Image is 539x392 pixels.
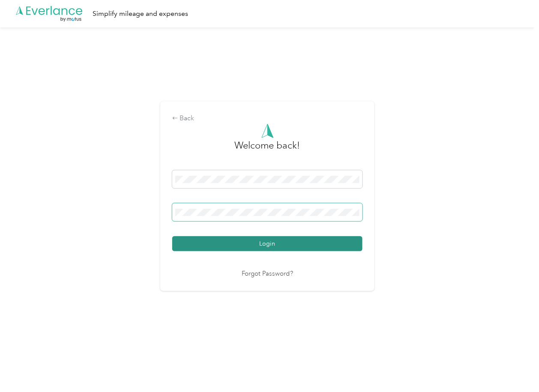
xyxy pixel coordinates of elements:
[93,9,188,19] div: Simplify mileage and expenses
[172,236,362,251] button: Login
[242,269,293,279] a: Forgot Password?
[172,113,362,124] div: Back
[235,138,300,161] h3: greeting
[491,344,539,392] iframe: Everlance-gr Chat Button Frame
